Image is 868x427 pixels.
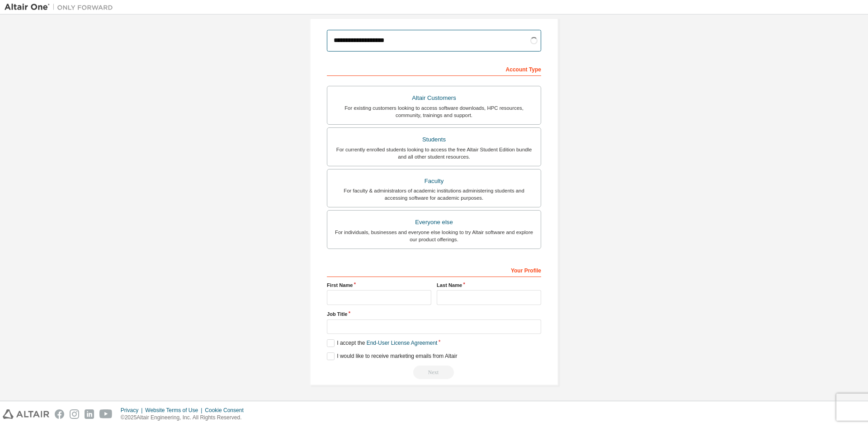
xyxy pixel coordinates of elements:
div: Altair Customers [333,92,535,104]
label: Job Title [327,310,541,318]
p: © 2025 Altair Engineering, Inc. All Rights Reserved. [121,414,249,422]
label: I accept the [327,339,437,347]
img: linkedin.svg [85,409,94,419]
div: Faculty [333,175,535,188]
img: Altair One [5,3,118,12]
img: altair_logo.svg [3,409,49,419]
div: For individuals, businesses and everyone else looking to try Altair software and explore our prod... [333,229,535,243]
div: Website Terms of Use [145,407,205,414]
div: Cookie Consent [205,407,249,414]
label: First Name [327,282,431,289]
div: Please wait while checking email ... [327,366,541,379]
div: Account Type [327,61,541,76]
div: Privacy [121,407,145,414]
label: I would like to receive marketing emails from Altair [327,352,457,360]
div: For currently enrolled students looking to access the free Altair Student Edition bundle and all ... [333,146,535,160]
a: End-User License Agreement [367,340,438,346]
img: facebook.svg [55,409,64,419]
img: youtube.svg [99,409,113,419]
div: Your Profile [327,263,541,277]
div: Students [333,133,535,146]
img: instagram.svg [70,409,79,419]
div: For faculty & administrators of academic institutions administering students and accessing softwa... [333,187,535,202]
label: Last Name [437,282,541,289]
div: For existing customers looking to access software downloads, HPC resources, community, trainings ... [333,104,535,119]
div: Everyone else [333,216,535,229]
